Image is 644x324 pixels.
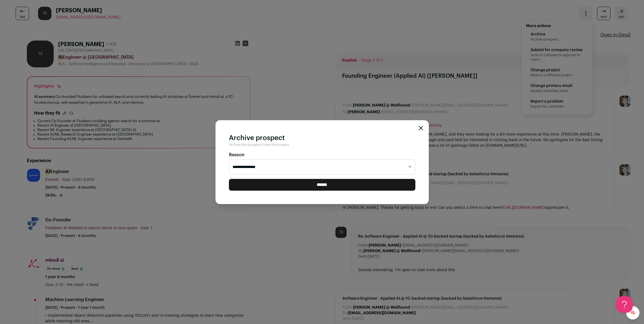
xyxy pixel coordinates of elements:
[229,134,415,143] h2: Archive prospect
[229,152,415,158] label: Reason
[616,296,633,313] iframe: Help Scout Beacon - Open
[229,143,290,147] span: Archive the prospect from the project.
[419,126,423,130] button: Close modal
[626,306,640,320] a: 🧠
